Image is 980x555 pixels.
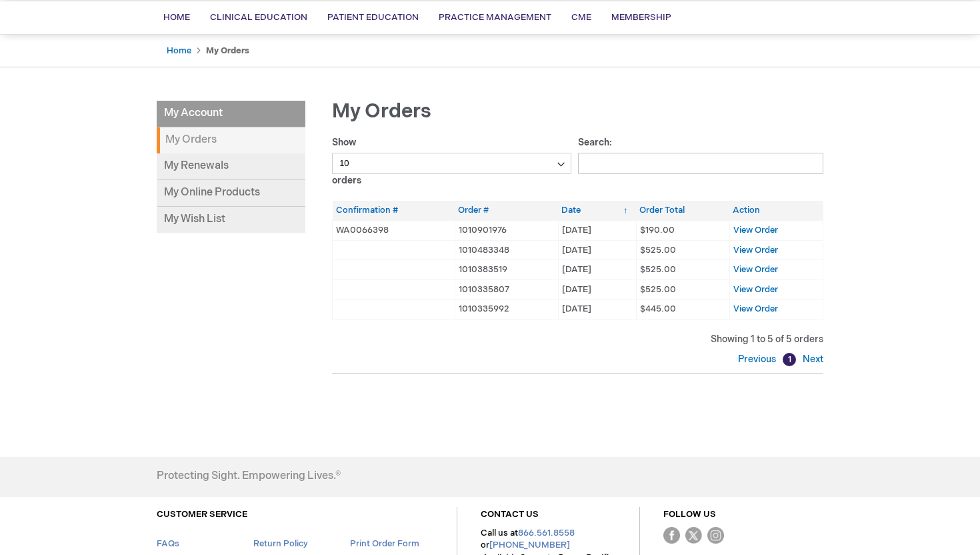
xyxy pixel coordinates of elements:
[640,264,676,275] span: $525.00
[578,137,824,169] label: Search:
[738,354,779,365] a: Previous
[571,12,591,23] span: CME
[455,240,558,260] td: 1010483348
[733,245,778,255] a: View Order
[636,201,729,220] th: Order Total: activate to sort column ascending
[206,45,249,56] strong: My Orders
[157,509,247,520] a: CUSTOMER SERVICE
[729,201,823,220] th: Action: activate to sort column ascending
[733,304,778,314] a: View Order
[799,354,823,365] a: Next
[157,153,305,180] a: My Renewals
[640,225,675,235] span: $190.00
[332,333,823,346] div: Showing 1 to 5 of 5 orders
[455,300,558,320] td: 1010335992
[157,207,305,233] a: My Wish List
[332,137,571,186] label: Show orders
[640,245,676,255] span: $525.00
[685,527,702,544] img: Twitter
[611,12,671,23] span: Membership
[455,280,558,300] td: 1010335807
[439,12,551,23] span: Practice Management
[455,201,558,220] th: Order #: activate to sort column ascending
[663,527,680,544] img: Facebook
[350,538,419,549] a: Print Order Form
[332,99,431,123] span: My Orders
[640,304,676,314] span: $445.00
[518,528,575,538] a: 866.561.8558
[157,127,305,153] strong: My Orders
[455,220,558,240] td: 1010901976
[558,300,636,320] td: [DATE]
[558,240,636,260] td: [DATE]
[210,12,307,23] span: Clinical Education
[733,225,778,235] a: View Order
[333,201,455,220] th: Confirmation #: activate to sort column ascending
[558,280,636,300] td: [DATE]
[558,201,636,220] th: Date: activate to sort column ascending
[332,153,571,174] select: Showorders
[157,538,179,549] a: FAQs
[481,509,539,520] a: CONTACT US
[707,527,724,544] img: instagram
[489,540,570,550] a: [PHONE_NUMBER]
[558,260,636,280] td: [DATE]
[157,470,341,482] h4: Protecting Sight. Empowering Lives.®
[333,220,455,240] td: WA0066398
[327,12,419,23] span: Patient Education
[578,153,824,174] input: Search:
[663,509,716,520] a: FOLLOW US
[253,538,308,549] a: Return Policy
[163,12,190,23] span: Home
[640,284,676,295] span: $525.00
[783,353,796,366] a: 1
[733,264,778,275] a: View Order
[558,220,636,240] td: [DATE]
[157,180,305,207] a: My Online Products
[455,260,558,280] td: 1010383519
[167,45,191,56] a: Home
[733,284,778,295] a: View Order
